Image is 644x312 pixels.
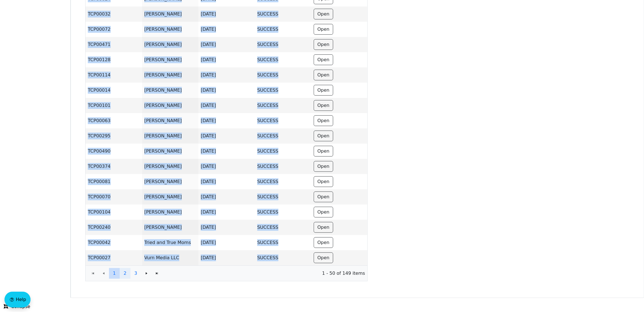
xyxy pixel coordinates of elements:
[142,220,198,235] td: [PERSON_NAME]
[317,239,329,246] span: Open
[86,189,142,205] td: TCP00070
[113,270,116,277] span: 1
[198,235,255,250] td: [DATE]
[198,52,255,67] td: [DATE]
[314,100,333,111] button: Open
[198,189,255,205] td: [DATE]
[142,22,198,37] td: [PERSON_NAME]
[317,117,329,124] span: Open
[255,144,311,159] td: SUCCESS
[198,220,255,235] td: [DATE]
[255,22,311,37] td: SUCCESS
[314,161,333,172] button: Open
[120,268,130,279] button: Page 2
[255,98,311,113] td: SUCCESS
[5,292,30,307] button: Help floatingactionbutton
[255,128,311,144] td: SUCCESS
[134,270,137,277] span: 3
[86,98,142,113] td: TCP00101
[317,194,329,200] span: Open
[86,113,142,128] td: TCP00063
[317,26,329,33] span: Open
[255,83,311,98] td: SUCCESS
[317,87,329,94] span: Open
[255,205,311,220] td: SUCCESS
[86,52,142,67] td: TCP00128
[314,146,333,157] button: Open
[198,128,255,144] td: [DATE]
[314,192,333,202] button: Open
[317,41,329,48] span: Open
[317,102,329,109] span: Open
[198,159,255,174] td: [DATE]
[124,270,126,277] span: 2
[255,235,311,250] td: SUCCESS
[314,24,333,35] button: Open
[86,205,142,220] td: TCP00104
[142,98,198,113] td: [PERSON_NAME]
[314,54,333,65] button: Open
[142,189,198,205] td: [PERSON_NAME]
[142,144,198,159] td: [PERSON_NAME]
[314,70,333,80] button: Open
[317,163,329,170] span: Open
[255,174,311,189] td: SUCCESS
[314,39,333,50] button: Open
[86,235,142,250] td: TCP00042
[86,37,142,52] td: TCP00471
[317,11,329,17] span: Open
[142,205,198,220] td: [PERSON_NAME]
[317,148,329,155] span: Open
[142,6,198,22] td: [PERSON_NAME]
[255,67,311,83] td: SUCCESS
[130,268,141,279] button: Page 3
[198,67,255,83] td: [DATE]
[255,52,311,67] td: SUCCESS
[16,296,26,303] span: Help
[142,128,198,144] td: [PERSON_NAME]
[142,113,198,128] td: [PERSON_NAME]
[198,98,255,113] td: [DATE]
[152,268,162,279] button: Go to the last page
[317,133,329,139] span: Open
[86,67,142,83] td: TCP00114
[86,174,142,189] td: TCP00081
[255,250,311,265] td: SUCCESS
[167,270,365,277] span: 1 - 50 of 149 items
[314,222,333,233] button: Open
[314,115,333,126] button: Open
[314,207,333,217] button: Open
[314,9,333,19] button: Open
[86,265,367,281] div: Page 1 of 3
[86,159,142,174] td: TCP00374
[142,174,198,189] td: [PERSON_NAME]
[86,22,142,37] td: TCP00072
[317,254,329,261] span: Open
[198,205,255,220] td: [DATE]
[86,83,142,98] td: TCP00014
[314,252,333,263] button: Open
[142,37,198,52] td: [PERSON_NAME]
[142,235,198,250] td: Tried and True Moms
[86,6,142,22] td: TCP00032
[4,303,30,310] span: Collapse
[255,220,311,235] td: SUCCESS
[86,144,142,159] td: TCP00490
[255,6,311,22] td: SUCCESS
[314,237,333,248] button: Open
[142,83,198,98] td: [PERSON_NAME]
[198,250,255,265] td: [DATE]
[314,131,333,141] button: Open
[142,67,198,83] td: [PERSON_NAME]
[314,176,333,187] button: Open
[86,128,142,144] td: TCP00295
[255,37,311,52] td: SUCCESS
[255,159,311,174] td: SUCCESS
[198,144,255,159] td: [DATE]
[198,113,255,128] td: [DATE]
[198,6,255,22] td: [DATE]
[198,22,255,37] td: [DATE]
[142,159,198,174] td: [PERSON_NAME]
[255,113,311,128] td: SUCCESS
[317,72,329,78] span: Open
